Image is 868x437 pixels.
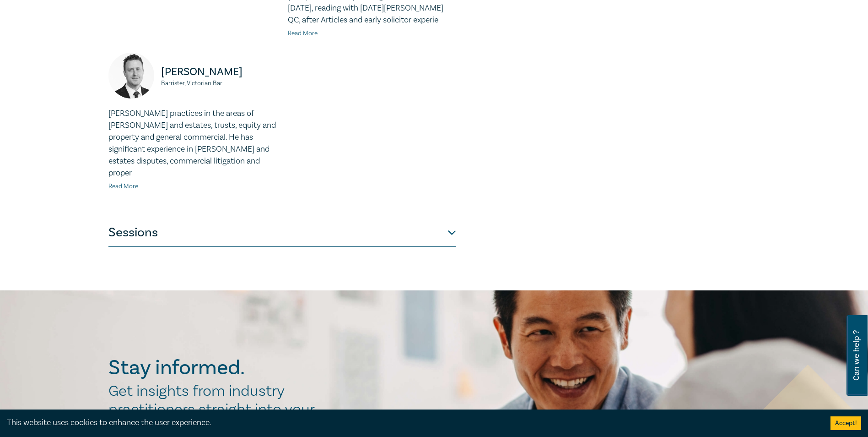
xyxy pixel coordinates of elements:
a: Read More [288,29,318,38]
p: [PERSON_NAME] practices in the areas of [PERSON_NAME] and estates, trusts, equity and property an... [108,108,277,179]
small: Barrister, Victorian Bar [161,80,277,87]
p: [PERSON_NAME] [161,65,277,79]
div: This website uses cookies to enhance the user experience. [7,417,817,429]
img: https://s3.ap-southeast-2.amazonaws.com/leo-cussen-store-production-content/Contacts/Justin%20Riz... [108,53,154,98]
h2: Stay informed. [108,356,324,380]
h2: Get insights from industry practitioners straight into your inbox. [108,382,324,437]
button: Accept cookies [830,416,861,430]
a: Read More [108,182,138,191]
span: Can we help ? [852,321,861,390]
button: Sessions [108,219,456,247]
